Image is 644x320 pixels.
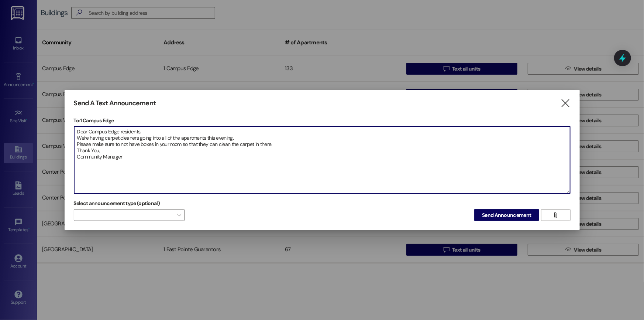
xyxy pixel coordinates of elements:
[561,99,571,107] i: 
[74,117,571,124] p: To: 1 Campus Edge
[74,99,156,108] h3: Send A Text Announcement
[74,198,160,209] label: Select announcement type (optional)
[474,209,539,221] button: Send Announcement
[553,212,558,218] i: 
[74,126,570,194] textarea: Dear Campus Edge residents. We're having carpet cleaners going into all of the apartments this ev...
[482,211,531,219] span: Send Announcement
[74,126,571,194] div: Dear Campus Edge residents. We're having carpet cleaners going into all of the apartments this ev...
